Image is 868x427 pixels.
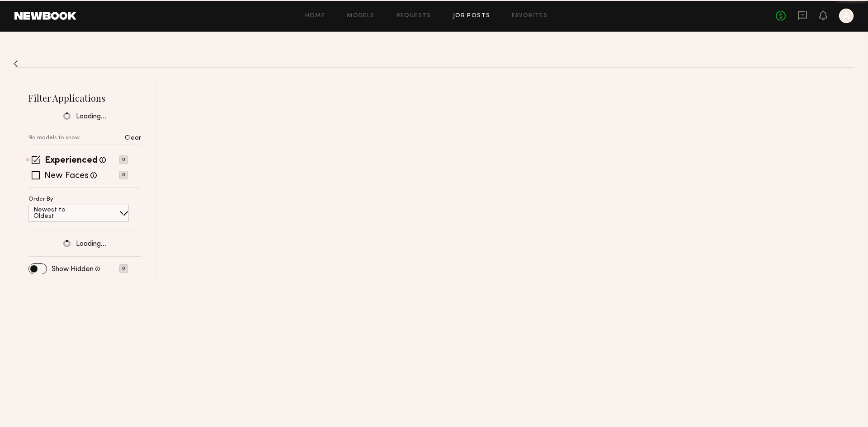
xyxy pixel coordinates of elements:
label: Show Hidden [52,266,94,273]
a: Favorites [512,13,547,19]
p: No models to show [28,135,80,141]
p: Newest to Oldest [33,207,87,220]
label: New Faces [44,172,89,181]
label: Experienced [45,156,98,165]
p: Clear [125,135,141,141]
span: Loading… [76,113,106,121]
p: 0 [119,264,128,273]
span: Loading… [76,240,106,248]
p: Order By [28,197,53,202]
a: Job Posts [453,13,491,19]
a: A [839,9,854,23]
p: 0 [119,171,128,179]
h2: Filter Applications [28,92,141,104]
a: Models [347,13,374,19]
a: Home [305,13,325,19]
a: Requests [396,13,431,19]
img: Back to previous page [14,60,18,67]
p: 0 [119,155,128,164]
